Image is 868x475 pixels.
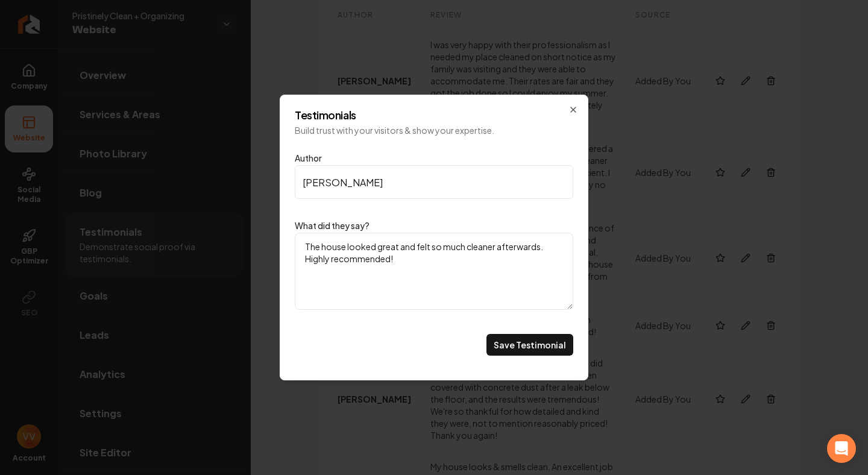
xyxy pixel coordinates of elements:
[295,153,322,163] label: Author
[295,220,370,231] label: What did they say?
[295,110,573,121] h2: Testimonials
[295,124,573,136] p: Build trust with your visitors & show your expertise.
[486,334,573,356] button: Save Testimonial
[295,165,573,199] input: Author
